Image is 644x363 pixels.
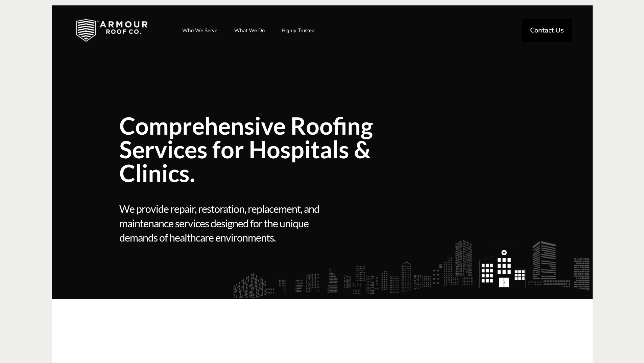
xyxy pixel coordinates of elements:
a: Who We Serve [175,22,224,39]
span: Comprehensive Roofing Services for Hospitals & Clinics. [119,114,420,185]
span: We provide repair, restoration, replacement, and maintenance services designed for the unique dem... [119,202,320,245]
a: Highly Trusted [275,22,321,39]
span: Contact Us [530,27,564,34]
a: What We Do [228,22,271,39]
img: Industrial and Commercial Roofing Company | Armour Roof Co. [65,14,158,47]
a: Contact Us [522,19,572,42]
